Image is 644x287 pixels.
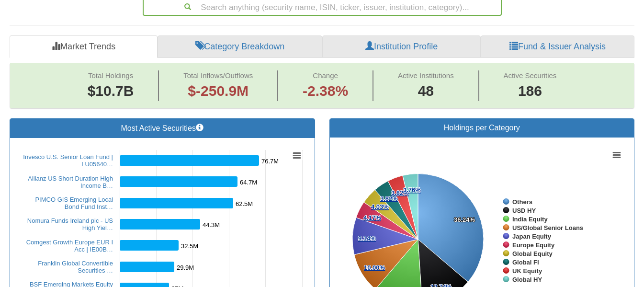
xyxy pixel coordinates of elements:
tspan: 9.14% [358,235,376,242]
a: Category Breakdown [158,35,322,58]
a: PIMCO GIS Emerging Local Bond Fund Inst… [35,196,113,210]
span: Total Inflows/Outflows [183,71,253,80]
tspan: 3.76% [403,186,421,194]
span: 48 [398,81,454,102]
tspan: Global HY [512,276,542,283]
span: Total Holdings [88,71,133,80]
tspan: India Equity [512,216,548,223]
tspan: 36.24% [454,216,475,223]
span: Change [313,71,338,80]
tspan: 29.9M [177,264,194,271]
span: Active Securities [503,71,556,80]
tspan: Japan Equity [512,233,552,240]
span: $10.7B [88,83,134,99]
tspan: Others [512,198,532,206]
span: -2.38% [303,81,348,102]
tspan: 44.3M [203,221,220,229]
tspan: 64.7M [240,179,257,186]
tspan: Europe Equity [512,241,555,249]
a: Fund & Issuer Analysis [481,35,634,58]
tspan: 4.17% [363,214,381,221]
tspan: 32.5M [181,242,198,250]
tspan: Global Equity [512,250,553,257]
h3: Holdings per Category [337,124,627,132]
a: Allianz US Short Duration High Income B… [28,175,113,189]
tspan: US/Global Senior Loans [512,224,583,231]
tspan: UK Equity [512,267,542,275]
tspan: 4.03% [371,203,389,210]
tspan: 76.7M [261,158,279,165]
span: 186 [503,81,556,102]
a: Comgest Growth Europe EUR I Acc | IE00B… [26,239,113,253]
a: Market Trends [10,35,158,58]
tspan: 10.00% [364,264,385,271]
a: Franklin Global Convertible Securities … [38,260,113,274]
span: Active Institutions [398,71,454,80]
tspan: 3.82% [391,189,409,196]
tspan: 3.82% [380,195,398,202]
span: $-250.9M [188,83,249,99]
tspan: 62.5M [236,200,253,207]
a: Invesco U.S. Senior Loan Fund | LU05640… [23,153,113,168]
tspan: Global FI [512,259,539,266]
a: Nomura Funds Ireland plc - US High Yiel… [27,217,113,231]
a: Institution Profile [322,35,481,58]
tspan: USD HY [512,207,536,214]
h3: Most Active Securities [17,124,307,133]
